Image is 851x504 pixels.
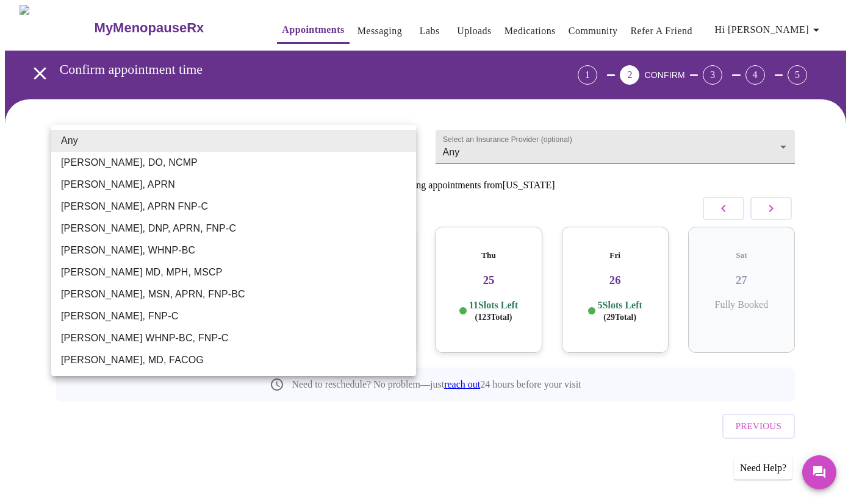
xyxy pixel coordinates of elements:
[51,152,416,174] li: [PERSON_NAME], DO, NCMP
[51,283,416,305] li: [PERSON_NAME], MSN, APRN, FNP-BC
[51,305,416,327] li: [PERSON_NAME], FNP-C
[51,327,416,349] li: [PERSON_NAME] WHNP-BC, FNP-C
[51,196,416,218] li: [PERSON_NAME], APRN FNP-C
[51,349,416,371] li: [PERSON_NAME], MD, FACOG
[51,261,416,283] li: [PERSON_NAME] MD, MPH, MSCP
[51,130,416,152] li: Any
[51,240,416,261] li: [PERSON_NAME], WHNP-BC
[51,218,416,240] li: [PERSON_NAME], DNP, APRN, FNP-C
[51,174,416,196] li: [PERSON_NAME], APRN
